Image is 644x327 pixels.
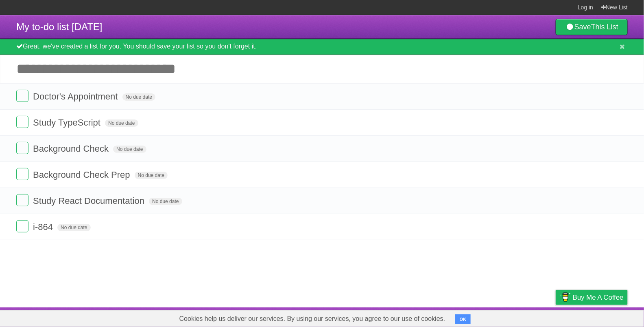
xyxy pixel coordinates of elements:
[448,309,465,325] a: About
[545,309,566,325] a: Privacy
[113,146,146,153] span: No due date
[135,172,168,179] span: No due date
[122,93,155,101] span: No due date
[149,198,182,205] span: No due date
[16,90,28,102] label: Done
[105,119,138,127] span: No due date
[16,116,28,128] label: Done
[16,21,103,32] span: My to-do list [DATE]
[57,224,90,231] span: No due date
[33,144,111,154] span: Background Check
[556,290,628,305] a: Buy me a coffee
[576,309,628,325] a: Suggest a feature
[573,290,624,305] span: Buy me a coffee
[171,311,454,327] span: Cookies help us deliver our services. By using our services, you agree to our use of cookies.
[556,19,628,35] a: SaveThis List
[33,91,120,102] span: Doctor's Appointment
[591,23,618,31] b: This List
[517,309,535,325] a: Terms
[455,314,471,324] button: OK
[474,309,507,325] a: Developers
[560,290,571,304] img: Buy me a coffee
[33,222,55,232] span: i-864
[33,170,132,180] span: Background Check Prep
[16,168,28,180] label: Done
[33,196,146,206] span: Study React Documentation
[16,142,28,154] label: Done
[16,220,28,232] label: Done
[16,194,28,206] label: Done
[33,117,103,128] span: Study TypeScript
